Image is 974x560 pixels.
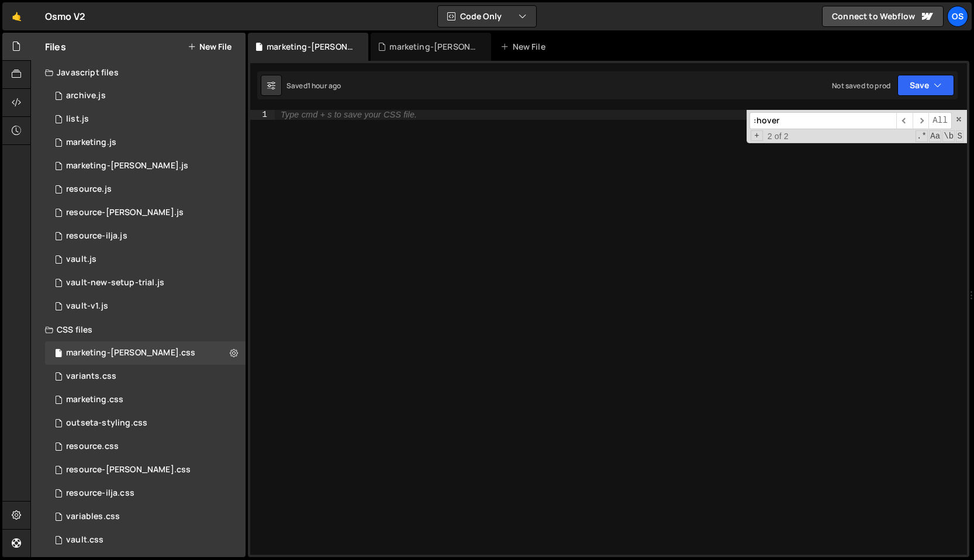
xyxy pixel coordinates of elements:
[66,418,147,428] div: outseta-styling.css
[250,110,275,120] div: 1
[2,2,31,30] a: 🤙
[929,130,941,142] span: CaseSensitive Search
[45,84,246,108] div: 16596/46210.js
[45,9,85,23] div: Osmo V2
[66,114,89,125] div: list.js
[45,201,246,224] div: 16596/46194.js
[66,535,103,545] div: vault.css
[66,488,134,499] div: resource-ilja.css
[31,318,246,341] div: CSS files
[66,301,108,312] div: vault-v1.js
[822,6,944,27] a: Connect to Webflow
[66,231,127,241] div: resource-ilja.js
[832,81,890,91] div: Not saved to prod
[66,254,96,265] div: vault.js
[45,528,246,552] div: 16596/45153.css
[66,137,116,148] div: marketing.js
[45,248,246,271] div: 16596/45133.js
[750,112,896,129] input: Search for
[947,6,968,27] a: Os
[438,6,536,27] button: Code Only
[45,131,246,154] div: 16596/45422.js
[45,458,246,482] div: 16596/46196.css
[66,395,123,405] div: marketing.css
[66,278,164,288] div: vault-new-setup-trial.js
[45,224,246,248] div: 16596/46195.js
[45,365,246,388] div: 16596/45511.css
[66,208,184,218] div: resource-[PERSON_NAME].js
[897,75,954,96] button: Save
[45,412,246,435] div: 16596/45156.css
[45,341,246,365] div: 16596/46284.css
[763,132,793,141] span: 2 of 2
[45,388,246,412] div: 16596/45446.css
[45,505,246,528] div: 16596/45154.css
[45,178,246,201] div: 16596/46183.js
[928,112,952,129] span: Alt-Enter
[66,441,119,452] div: resource.css
[45,154,246,178] div: 16596/45424.js
[45,40,66,53] h2: Files
[267,41,354,53] div: marketing-[PERSON_NAME].css
[66,91,106,101] div: archive.js
[66,371,116,382] div: variants.css
[751,130,763,141] span: Toggle Replace mode
[45,108,246,131] div: 16596/45151.js
[45,271,246,295] div: 16596/45152.js
[281,110,417,119] div: Type cmd + s to save your CSS file.
[45,482,246,505] div: 16596/46198.css
[913,112,929,129] span: ​
[286,81,341,91] div: Saved
[188,42,232,51] button: New File
[66,161,188,171] div: marketing-[PERSON_NAME].js
[389,41,477,53] div: marketing-[PERSON_NAME].js
[66,465,191,475] div: resource-[PERSON_NAME].css
[942,130,955,142] span: Whole Word Search
[45,435,246,458] div: 16596/46199.css
[45,295,246,318] div: 16596/45132.js
[916,130,928,142] span: RegExp Search
[31,61,246,84] div: Javascript files
[308,81,341,91] div: 1 hour ago
[500,41,550,53] div: New File
[66,348,195,358] div: marketing-[PERSON_NAME].css
[956,130,963,142] span: Search In Selection
[896,112,913,129] span: ​
[66,511,120,522] div: variables.css
[66,184,112,195] div: resource.js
